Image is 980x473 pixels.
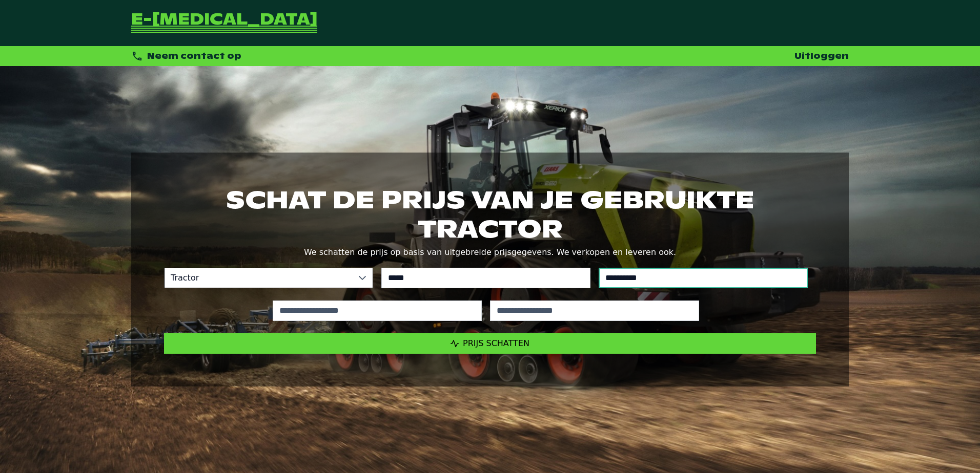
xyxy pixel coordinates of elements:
[794,51,849,61] a: Uitloggen
[164,245,816,260] p: We schatten de prijs op basis van uitgebreide prijsgegevens. We verkopen en leveren ook.
[131,50,241,62] div: Neem contact op
[131,12,317,34] a: Terug naar de startpagina
[164,185,816,243] h1: Schat de prijs van je gebruikte tractor
[165,268,352,288] span: Tractor
[147,51,241,61] span: Neem contact op
[164,333,816,354] button: Prijs schatten
[463,338,529,348] span: Prijs schatten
